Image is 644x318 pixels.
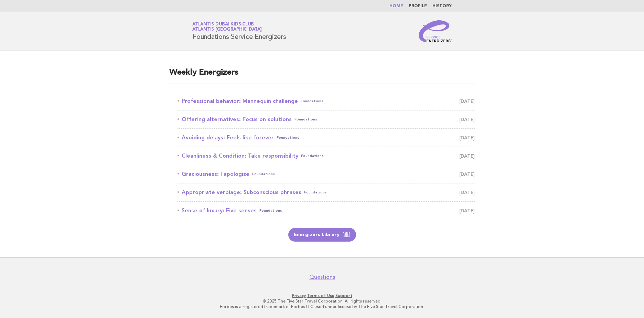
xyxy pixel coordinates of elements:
[178,133,475,142] a: Avoiding delays: Feels like foreverFoundations [DATE]
[459,188,475,197] span: [DATE]
[389,4,403,8] a: Home
[178,115,475,124] a: Offering alternatives: Focus on solutionsFoundations [DATE]
[459,169,475,179] span: [DATE]
[432,4,452,8] a: History
[178,206,475,215] a: Sense of luxury: Five sensesFoundations [DATE]
[301,96,323,106] span: Foundations
[178,96,475,106] a: Professional behavior: Mannequin challengeFoundations [DATE]
[178,151,475,161] a: Cleanliness & Condition: Take responsibilityFoundations [DATE]
[178,169,475,179] a: Graciousness: I apologizeFoundations [DATE]
[409,4,427,8] a: Profile
[301,151,324,161] span: Foundations
[111,298,533,304] p: © 2025 The Five Star Travel Corporation. All rights reserved.
[252,169,275,179] span: Foundations
[288,228,356,242] a: Energizers Library
[169,67,475,84] h2: Weekly Energizers
[419,20,452,42] img: Service Energizers
[309,274,335,280] a: Questions
[192,22,262,32] a: Atlantis Dubai Kids ClubAtlantis [GEOGRAPHIC_DATA]
[294,115,317,124] span: Foundations
[292,293,306,298] a: Privacy
[307,293,334,298] a: Terms of Use
[459,115,475,124] span: [DATE]
[277,133,299,142] span: Foundations
[259,206,282,215] span: Foundations
[459,133,475,142] span: [DATE]
[459,151,475,161] span: [DATE]
[335,293,352,298] a: Support
[459,206,475,215] span: [DATE]
[304,188,327,197] span: Foundations
[111,304,533,309] p: Forbes is a registered trademark of Forbes LLC used under license by The Five Star Travel Corpora...
[178,188,475,197] a: Appropriate verbiage: Subconscious phrasesFoundations [DATE]
[192,28,262,32] span: Atlantis [GEOGRAPHIC_DATA]
[459,96,475,106] span: [DATE]
[192,22,286,40] h1: Foundations Service Energizers
[111,293,533,298] p: · ·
